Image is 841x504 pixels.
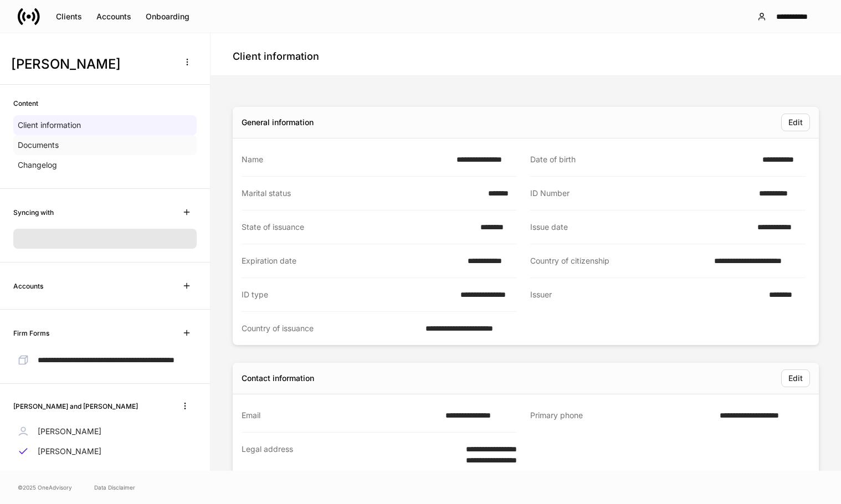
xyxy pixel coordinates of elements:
button: Clients [49,8,89,25]
span: © 2025 OneAdvisory [18,483,72,492]
div: Accounts [96,13,131,20]
p: [PERSON_NAME] [38,446,101,457]
h6: Content [13,98,38,109]
h6: [PERSON_NAME] and [PERSON_NAME] [13,401,138,412]
h6: Accounts [13,281,43,291]
div: Edit [788,119,803,126]
p: Client information [18,120,81,131]
div: Name [242,154,450,165]
p: Changelog [18,160,57,171]
div: ID type [242,289,454,300]
div: Issue date [530,222,751,233]
div: Expiration date [242,255,461,266]
div: Clients [56,13,82,20]
div: Marital status [242,188,481,199]
h4: Client information [233,50,319,63]
div: Primary phone [530,410,713,421]
div: Edit [788,374,803,382]
h3: [PERSON_NAME] [11,55,171,73]
div: Country of citizenship [530,255,707,266]
h6: Firm Forms [13,328,49,338]
a: [PERSON_NAME] [13,441,197,461]
div: General information [242,117,314,128]
p: [PERSON_NAME] [38,426,101,437]
h6: Syncing with [13,207,54,218]
button: Edit [781,369,810,387]
div: Contact information [242,373,314,384]
div: Legal address [242,444,436,466]
div: Onboarding [146,13,189,20]
a: Client information [13,115,197,135]
button: Edit [781,114,810,131]
p: Documents [18,140,59,151]
div: State of issuance [242,222,474,233]
button: Accounts [89,8,139,25]
a: Changelog [13,155,197,175]
a: [PERSON_NAME] [13,421,197,441]
button: Onboarding [139,8,197,25]
a: Documents [13,135,197,155]
div: ID Number [530,188,752,199]
a: Data Disclaimer [94,483,135,492]
div: Country of issuance [242,323,419,334]
div: Email [242,410,439,421]
div: Date of birth [530,154,756,165]
div: Issuer [530,289,762,301]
